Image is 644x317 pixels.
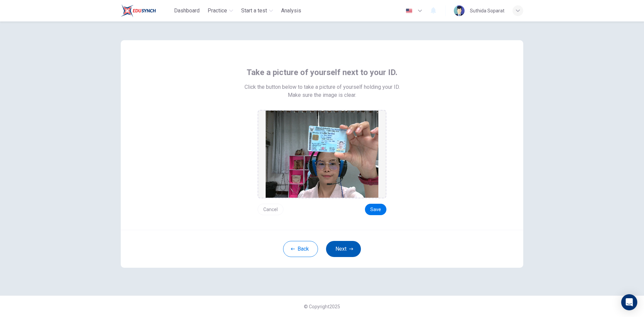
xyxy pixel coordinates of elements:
[304,304,340,309] span: © Copyright 2025
[278,5,304,17] button: Analysis
[205,5,236,17] button: Practice
[288,91,356,99] span: Make sure the image is clear.
[258,204,283,215] button: Cancel
[121,4,171,17] a: Train Test logo
[266,111,378,198] img: preview screemshot
[405,8,413,13] img: en
[283,241,318,257] button: Back
[241,7,267,15] span: Start a test
[121,4,156,17] img: Train Test logo
[454,5,465,16] img: Profile picture
[174,7,200,15] span: Dashboard
[171,5,202,17] button: Dashboard
[208,7,227,15] span: Practice
[326,241,361,257] button: Next
[365,204,386,215] button: Save
[470,7,504,15] div: Suthida Soparat
[621,294,637,310] div: Open Intercom Messenger
[247,67,397,78] span: Take a picture of yourself next to your ID.
[245,83,400,91] span: Click the button below to take a picture of yourself holding your ID.
[281,7,301,15] span: Analysis
[238,5,276,17] button: Start a test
